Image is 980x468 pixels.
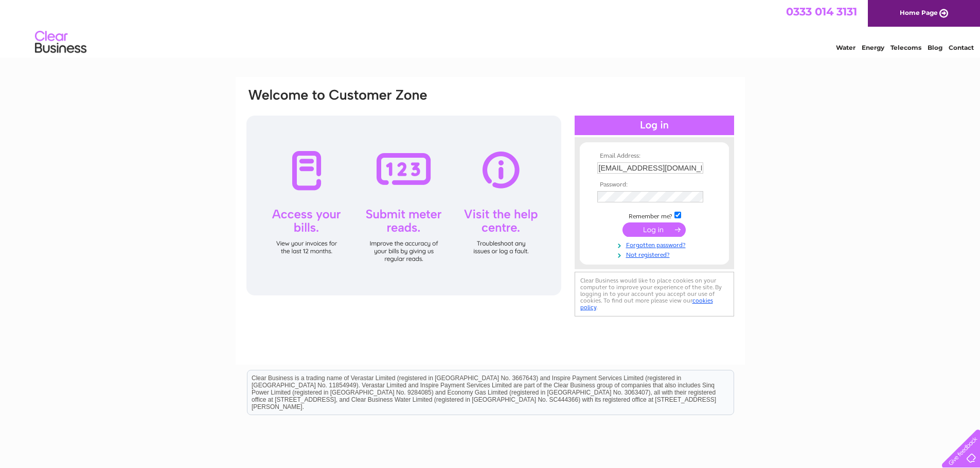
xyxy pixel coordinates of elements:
[622,222,686,237] input: Submit
[862,44,884,51] a: Energy
[575,272,734,316] div: Clear Business would like to place cookies on your computer to improve your experience of the sit...
[597,239,714,249] a: Forgotten password?
[247,6,734,50] div: Clear Business is a trading name of Verastar Limited (registered in [GEOGRAPHIC_DATA] No. 3667643...
[836,44,856,51] a: Water
[34,27,87,58] img: logo.png
[595,210,714,220] td: Remember me?
[890,44,921,51] a: Telecoms
[597,249,714,259] a: Not registered?
[928,44,942,51] a: Blog
[595,153,714,160] th: Email Address:
[949,44,974,51] a: Contact
[580,297,713,311] a: cookies policy
[786,5,857,18] a: 0333 014 3131
[595,181,714,189] th: Password:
